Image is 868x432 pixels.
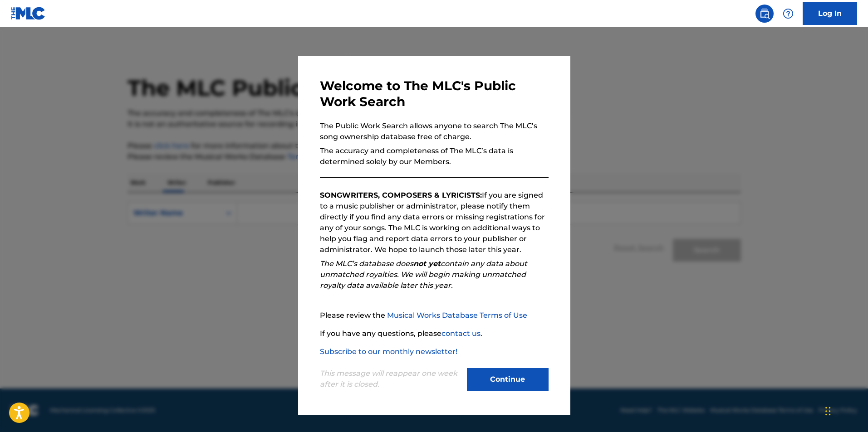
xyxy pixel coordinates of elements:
div: Drag [825,398,831,425]
button: Continue [467,368,549,391]
a: Public Search [755,5,774,23]
img: search [759,8,770,19]
p: Please review the [320,310,549,321]
p: This message will reappear one week after it is closed. [320,368,461,390]
p: The accuracy and completeness of The MLC’s data is determined solely by our Members. [320,146,549,167]
em: The MLC’s database does contain any data about unmatched royalties. We will begin making unmatche... [320,259,527,290]
div: Help [779,5,797,23]
strong: not yet [413,259,441,268]
img: help [783,8,794,19]
a: Subscribe to our monthly newsletter! [320,347,457,356]
h3: Welcome to The MLC's Public Work Search [320,78,549,110]
p: The Public Work Search allows anyone to search The MLC’s song ownership database free of charge. [320,121,549,142]
strong: SONGWRITERS, COMPOSERS & LYRICISTS: [320,191,482,199]
a: Log In [803,2,857,25]
a: Musical Works Database Terms of Use [387,311,527,320]
img: MLC Logo [11,7,46,20]
p: If you are signed to a music publisher or administrator, please notify them directly if you find ... [320,190,549,255]
p: If you have any questions, please . [320,328,549,339]
iframe: Chat Widget [823,388,868,432]
a: contact us [441,329,481,338]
